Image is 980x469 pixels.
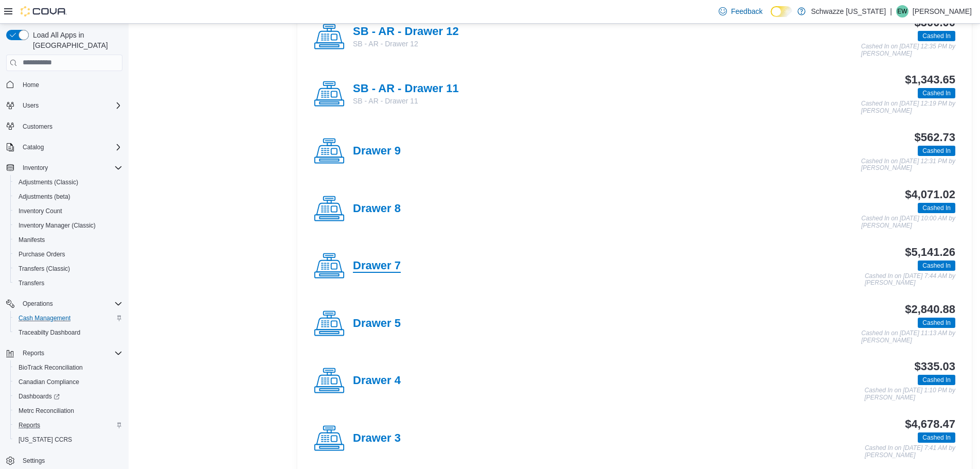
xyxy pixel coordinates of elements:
h4: Drawer 3 [353,432,401,445]
a: Transfers (Classic) [14,263,74,275]
span: BioTrack Reconciliation [19,363,83,372]
span: Manifests [19,236,45,244]
span: Catalog [19,141,122,153]
span: Inventory Manager (Classic) [14,219,122,232]
span: Reports [23,349,44,357]
a: Traceabilty Dashboard [14,326,84,339]
span: Dark Mode [771,17,771,18]
button: Users [19,99,43,112]
h3: $4,071.02 [905,188,955,201]
span: Cashed In [922,318,951,327]
span: Inventory Count [14,205,122,217]
input: Dark Mode [771,6,792,17]
button: Operations [2,297,127,311]
span: Traceabilty Dashboard [14,326,122,339]
p: Cashed In on [DATE] 12:31 PM by [PERSON_NAME] [861,158,955,172]
span: Reports [19,421,40,429]
span: Inventory Count [19,207,62,215]
span: Cashed In [918,260,955,271]
a: Dashboards [10,389,127,404]
button: Users [2,98,127,113]
button: Customers [2,119,127,134]
span: Cash Management [19,314,70,322]
span: Home [23,81,39,89]
a: Adjustments (beta) [14,190,75,203]
button: Settings [2,453,127,468]
button: Adjustments (beta) [10,189,127,204]
h4: Drawer 7 [353,259,401,273]
button: Transfers [10,276,127,290]
span: Dashboards [14,390,122,403]
span: Manifests [14,234,122,246]
span: Cashed In [922,203,951,213]
button: [US_STATE] CCRS [10,432,127,447]
a: Home [19,79,43,91]
a: Inventory Manager (Classic) [14,219,100,232]
span: Purchase Orders [14,248,122,260]
p: Cashed In on [DATE] 11:13 AM by [PERSON_NAME] [861,330,955,344]
button: Transfers (Classic) [10,262,127,276]
span: Adjustments (beta) [14,190,122,203]
button: Canadian Compliance [10,375,127,389]
span: BioTrack Reconciliation [14,361,122,374]
button: Reports [2,346,127,360]
span: Cashed In [922,261,951,270]
button: Reports [19,347,48,359]
span: Cashed In [922,433,951,442]
h4: SB - AR - Drawer 12 [353,25,459,39]
span: Cashed In [922,375,951,385]
span: Metrc Reconciliation [19,407,74,415]
span: Customers [23,123,52,131]
p: [PERSON_NAME] [913,5,972,18]
span: Cashed In [918,31,955,41]
span: Transfers (Classic) [14,263,122,275]
button: Manifests [10,233,127,247]
span: Cashed In [918,88,955,98]
h4: SB - AR - Drawer 11 [353,82,459,96]
span: Traceabilty Dashboard [19,328,80,337]
span: Users [19,99,122,112]
span: Transfers [14,277,122,289]
button: Purchase Orders [10,247,127,262]
button: Operations [19,298,57,310]
button: Inventory Count [10,204,127,218]
a: Inventory Count [14,205,66,217]
h3: $335.03 [915,360,955,373]
a: Customers [19,120,57,133]
span: Adjustments (beta) [19,193,70,201]
span: Cashed In [918,318,955,328]
a: Purchase Orders [14,248,69,260]
span: Inventory [19,162,122,174]
a: Reports [14,419,44,431]
a: Cash Management [14,312,75,324]
a: BioTrack Reconciliation [14,361,87,374]
p: | [890,5,892,18]
a: Canadian Compliance [14,376,83,388]
span: Metrc Reconciliation [14,405,122,417]
h3: $4,678.47 [905,418,955,430]
p: Cashed In on [DATE] 7:44 AM by [PERSON_NAME] [865,273,955,287]
span: Cashed In [918,375,955,385]
span: Cashed In [922,31,951,41]
h4: Drawer 8 [353,202,401,216]
h3: $5,141.26 [905,246,955,258]
button: Inventory Manager (Classic) [10,218,127,233]
p: Cashed In on [DATE] 10:00 AM by [PERSON_NAME] [861,215,955,229]
span: Cashed In [922,146,951,155]
span: Feedback [731,6,762,16]
span: Cashed In [922,89,951,98]
span: Transfers (Classic) [19,265,70,273]
button: Adjustments (Classic) [10,175,127,189]
span: Customers [19,120,122,133]
span: Cashed In [918,146,955,156]
span: Cash Management [14,312,122,324]
span: Operations [23,300,53,308]
span: Load All Apps in [GEOGRAPHIC_DATA] [29,30,122,50]
h4: Drawer 5 [353,317,401,331]
h3: $562.73 [915,131,955,144]
img: Cova [21,6,67,16]
div: Ehren Wood [896,5,908,18]
span: Cashed In [918,203,955,213]
a: Settings [19,455,49,467]
p: Cashed In on [DATE] 12:19 PM by [PERSON_NAME] [861,100,955,114]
